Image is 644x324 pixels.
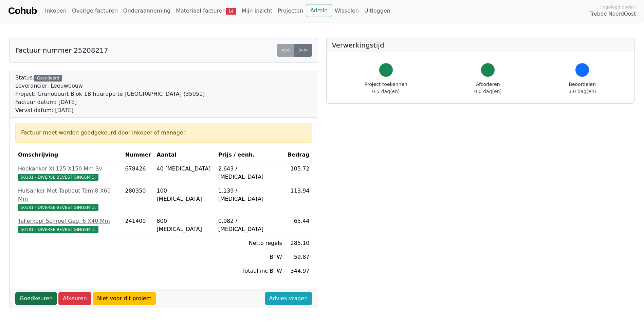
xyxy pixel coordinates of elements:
a: Advies vragen [265,292,312,305]
span: 50181 - DIVERSE BEVESTIGINGSMID. [18,174,98,181]
a: Hulsanker Met Tapbout Tam 8 X60 Mm50181 - DIVERSE BEVESTIGINGSMID. [18,187,119,211]
a: Projecten [275,4,306,18]
a: Hoekanker Xl 125 X150 Mm Sv50181 - DIVERSE BEVESTIGINGSMID. [18,165,119,181]
a: Inkopen [42,4,69,18]
span: 50181 - DIVERSE BEVESTIGINGSMID. [18,204,98,211]
td: Netto regels [216,236,285,250]
div: Gecodeerd [34,75,62,82]
td: 113.94 [285,184,312,214]
a: Overige facturen [69,4,121,18]
a: Admin [306,4,332,17]
span: 3.0 dag(en) [569,89,596,94]
span: Ingelogd onder: [601,4,636,10]
div: Hulsanker Met Tapbout Tam 8 X60 Mm [18,187,119,203]
a: Wisselen [332,4,362,18]
div: 1.139 / [MEDICAL_DATA] [218,187,282,203]
td: 285.10 [285,236,312,250]
a: >> [294,44,312,57]
span: 0.5 dag(en) [372,89,400,94]
div: 40 [MEDICAL_DATA] [157,165,213,173]
td: 678426 [122,162,154,184]
div: Status: [15,74,205,114]
td: 241400 [122,214,154,236]
th: Nummer [122,148,154,162]
th: Bedrag [285,148,312,162]
a: Goedkeuren [15,292,57,305]
td: BTW [216,250,285,264]
a: Tellerkopf Schroef Geg. 6 X40 Mm50181 - DIVERSE BEVESTIGINGSMID. [18,217,119,233]
div: Project toekennen [365,81,407,95]
h5: Verwerkingstijd [332,41,629,49]
div: Beoordelen [569,81,596,95]
span: 50181 - DIVERSE BEVESTIGINGSMID. [18,226,98,233]
td: 59.87 [285,250,312,264]
div: Project: Grunobuurt Blok 1B huurapp te [GEOGRAPHIC_DATA] (35051) [15,90,205,98]
h5: Factuur nummer 25208217 [15,46,108,54]
div: Leverancier: Leeuwbouw [15,82,205,90]
div: 800 [MEDICAL_DATA] [157,217,213,233]
a: Onderaanneming [121,4,173,18]
a: Afkeuren [58,292,91,305]
a: Materiaal facturen14 [173,4,239,18]
td: Totaal inc BTW [216,264,285,278]
span: 0.0 dag(en) [474,89,502,94]
th: Omschrijving [15,148,122,162]
div: 100 [MEDICAL_DATA] [157,187,213,203]
div: Hoekanker Xl 125 X150 Mm Sv [18,165,119,173]
span: Trebbe NoordOost [590,10,636,18]
div: Tellerkopf Schroef Geg. 6 X40 Mm [18,217,119,225]
div: Verval datum: [DATE] [15,106,205,114]
td: 105.72 [285,162,312,184]
th: Aantal [154,148,215,162]
a: Niet voor dit project [93,292,156,305]
a: Uitloggen [362,4,393,18]
a: Cohub [8,3,37,19]
div: Afcoderen [474,81,502,95]
td: 65.44 [285,214,312,236]
td: 280350 [122,184,154,214]
td: 344.97 [285,264,312,278]
span: 14 [226,8,236,15]
div: 2.643 / [MEDICAL_DATA] [218,165,282,181]
div: Factuur moet worden goedgekeurd door inkoper of manager. [21,129,307,137]
a: Mijn inzicht [239,4,275,18]
th: Prijs / eenh. [216,148,285,162]
div: Factuur datum: [DATE] [15,98,205,106]
div: 0.082 / [MEDICAL_DATA] [218,217,282,233]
